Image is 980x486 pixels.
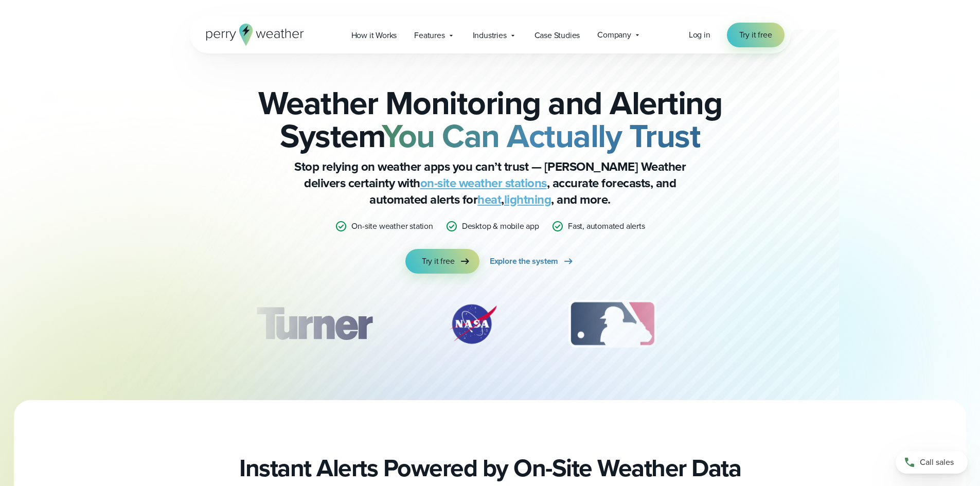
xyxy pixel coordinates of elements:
a: Log in [689,29,710,41]
span: Call sales [920,456,954,469]
span: How it Works [351,29,397,42]
a: Case Studies [526,25,589,46]
img: Turner-Construction_1.svg [241,298,387,350]
a: How it Works [343,25,406,46]
strong: You Can Actually Trust [382,112,700,160]
div: 3 of 12 [558,298,667,350]
div: 4 of 12 [716,298,798,350]
img: MLB.svg [558,298,667,350]
a: heat [477,190,501,209]
span: Log in [689,29,710,41]
p: Desktop & mobile app [462,220,539,232]
span: Industries [473,29,507,42]
img: NASA.svg [437,298,509,350]
div: 1 of 12 [241,298,387,350]
h2: Instant Alerts Powered by On-Site Weather Data [239,454,741,482]
div: 2 of 12 [437,298,509,350]
a: on-site weather stations [420,174,547,192]
p: Stop relying on weather apps you can’t trust — [PERSON_NAME] Weather delivers certainty with , ac... [284,158,696,208]
a: Call sales [896,451,968,474]
span: Try it free [422,255,455,267]
span: Case Studies [534,29,580,42]
span: Company [597,29,631,41]
span: Explore the system [490,255,558,267]
div: slideshow [241,298,739,355]
span: Features [414,29,444,42]
a: Try it free [727,23,785,47]
a: Explore the system [490,249,575,274]
p: Fast, automated alerts [568,220,645,232]
p: On-site weather station [351,220,433,232]
a: Try it free [405,249,479,274]
h2: Weather Monitoring and Alerting System [241,86,739,152]
span: Try it free [739,29,772,41]
a: lightning [504,190,551,209]
img: PGA.svg [716,298,798,350]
